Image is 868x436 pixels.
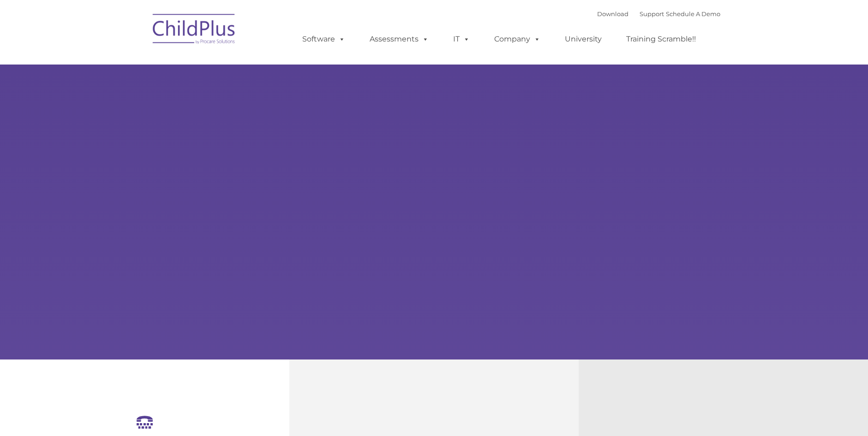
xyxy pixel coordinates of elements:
[444,30,479,48] a: IT
[360,30,438,48] a: Assessments
[640,10,664,18] a: Support
[597,10,720,18] font: |
[597,10,629,18] a: Download
[617,30,705,48] a: Training Scramble!!
[148,7,240,53] img: ChildPlus by Procare Solutions
[556,30,611,48] a: University
[293,30,354,48] a: Software
[485,30,550,48] a: Company
[666,10,720,18] a: Schedule A Demo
